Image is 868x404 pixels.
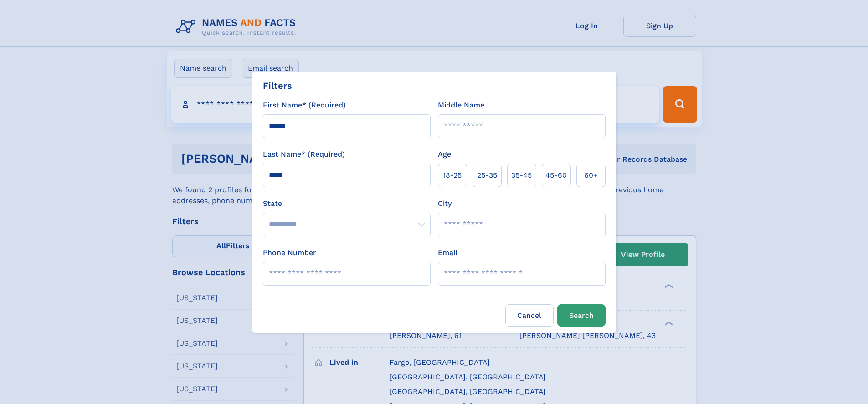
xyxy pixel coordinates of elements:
[443,170,462,181] span: 18‑25
[511,170,532,181] span: 35‑45
[438,100,484,111] label: Middle Name
[438,247,457,258] label: Email
[438,149,451,160] label: Age
[545,170,567,181] span: 45‑60
[438,198,452,209] label: City
[263,149,345,160] label: Last Name* (Required)
[505,304,554,327] label: Cancel
[263,79,292,92] div: Filters
[477,170,497,181] span: 25‑35
[263,100,346,111] label: First Name* (Required)
[263,247,316,258] label: Phone Number
[584,170,598,181] span: 60+
[263,198,431,209] label: State
[557,304,606,327] button: Search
